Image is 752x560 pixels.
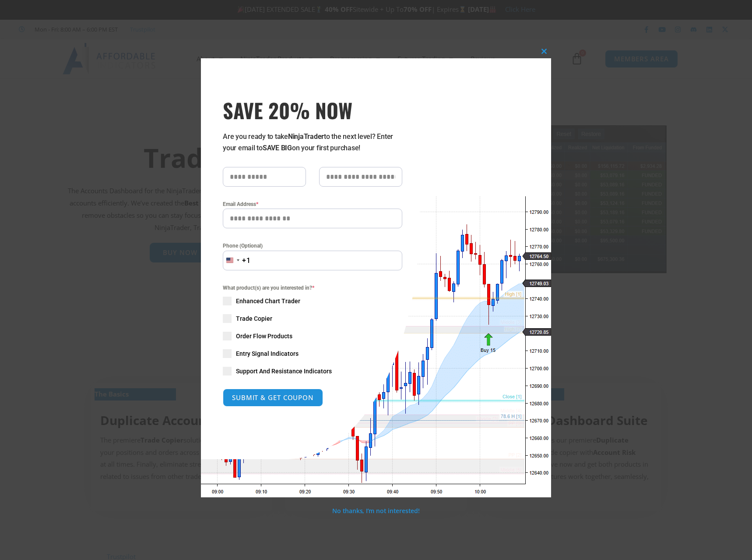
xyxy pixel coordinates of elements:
span: Trade Copier [236,314,272,323]
span: SAVE 20% NOW [223,98,402,122]
span: What product(s) are you interested in? [223,284,402,292]
button: SUBMIT & GET COUPON [223,389,323,407]
label: Order Flow Products [223,332,402,340]
p: Are you ready to take to the next level? Enter your email to on your first purchase! [223,131,402,154]
label: Support And Resistance Indicators [223,367,402,376]
a: No thanks, I’m not interested! [332,507,419,515]
span: Support And Resistance Indicators [236,367,332,376]
label: Phone (Optional) [223,241,402,250]
label: Trade Copier [223,314,402,323]
div: +1 [242,255,251,266]
span: Enhanced Chart Trader [236,297,300,305]
strong: NinjaTrader [288,132,324,141]
strong: SAVE BIG [263,144,292,152]
button: Selected country [223,251,251,270]
label: Email Address [223,200,402,209]
label: Entry Signal Indicators [223,349,402,358]
label: Enhanced Chart Trader [223,297,402,305]
span: Entry Signal Indicators [236,349,299,358]
span: Order Flow Products [236,332,292,340]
